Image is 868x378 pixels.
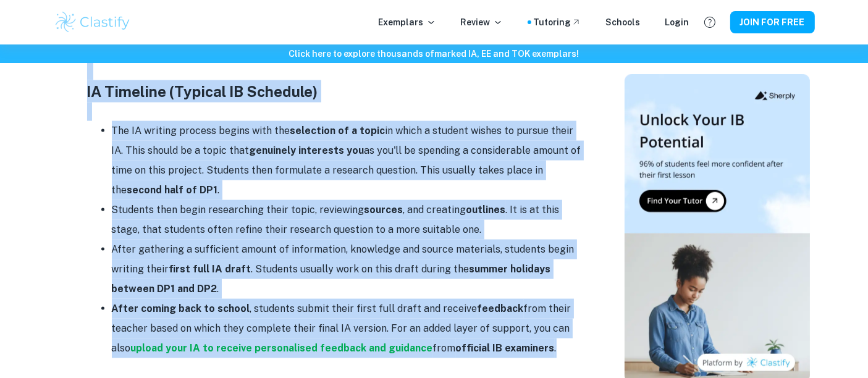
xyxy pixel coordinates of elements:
a: upload your IA to receive personalised feedback and guidance [131,342,433,354]
li: The IA writing process begins with the in which a student wishes to pursue their IA. This should ... [112,121,581,200]
li: After gathering a sufficient amount of information, knowledge and source materials, students begi... [112,240,581,299]
strong: first full IA draft [169,263,251,275]
strong: official IB examiners [456,342,555,354]
strong: outlines [466,204,506,216]
p: Exemplars [379,15,436,29]
a: Schools [606,15,641,29]
strong: sources [364,204,403,216]
strong: selection of a topic [290,125,386,136]
li: Students then begin researching their topic, reviewing , and creating . It is at this stage, that... [112,200,581,240]
strong: second half of DP1 [127,184,218,196]
strong: After coming back to school [112,303,250,314]
img: Clastify logo [54,10,132,35]
strong: summer holidays between DP1 and DP2 [112,263,551,295]
p: Review [461,15,503,29]
strong: feedback [478,303,524,314]
button: Help and Feedback [699,12,720,33]
a: Tutoring [534,15,581,29]
li: , students submit their first full draft and receive from their teacher based on which they compl... [112,299,581,358]
button: JOIN FOR FREE [730,11,815,33]
a: Login [665,15,689,29]
h3: IA Timeline (Typical IB Schedule) [87,80,581,103]
strong: genuinely interests you [250,145,364,156]
h6: Click here to explore thousands of marked IA, EE and TOK exemplars ! [2,47,866,61]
